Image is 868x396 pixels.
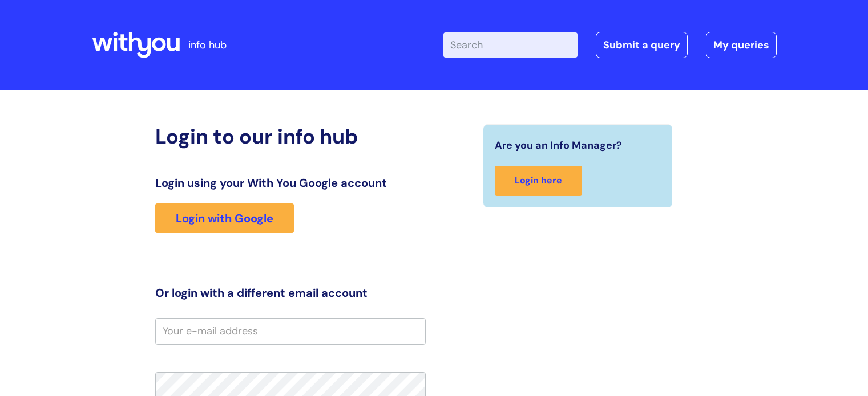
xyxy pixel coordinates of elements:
[188,36,227,54] p: info hub
[495,136,622,154] span: Are you an Info Manager?
[495,166,582,196] a: Login here
[155,286,426,300] h3: Or login with a different email account
[443,32,578,58] input: Search
[155,124,426,149] h2: Login to our info hub
[155,318,426,344] input: Your e-mail address
[706,32,777,58] a: My queries
[596,32,688,58] a: Submit a query
[155,203,294,233] a: Login with Google
[155,176,426,190] h3: Login using your With You Google account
